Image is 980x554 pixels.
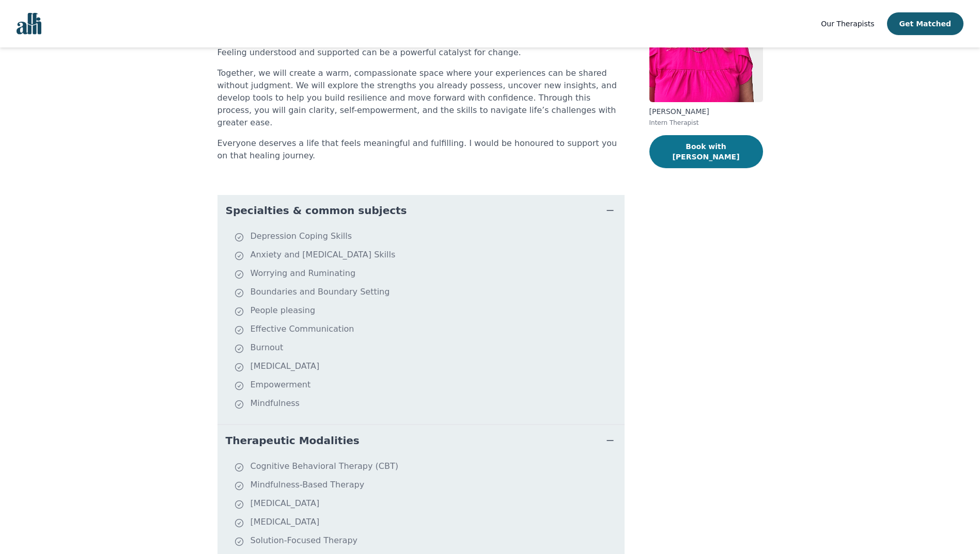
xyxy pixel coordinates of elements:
li: Mindfulness [234,397,620,412]
span: Therapeutic Modalities [226,433,360,448]
button: Get Matched [887,12,963,35]
img: alli logo [17,13,41,35]
li: Empowerment [234,379,620,393]
p: Together, we will create a warm, compassionate space where your experiences can be shared without... [217,67,625,129]
li: Worrying and Ruminating [234,267,620,282]
button: Therapeutic Modalities [217,425,625,456]
button: Book with [PERSON_NAME] [649,135,763,168]
li: Boundaries and Boundary Setting [234,286,620,300]
li: Mindfulness-Based Therapy [234,479,620,493]
li: Depression Coping Skills [234,230,620,245]
p: Everyone deserves a life that feels meaningful and fulfilling. I would be honoured to support you... [217,137,625,162]
li: Effective Communication [234,323,620,337]
a: Our Therapists [821,18,874,30]
li: Burnout [234,341,620,356]
li: [MEDICAL_DATA] [234,497,620,512]
button: Specialties & common subjects [217,195,625,226]
li: Anxiety and [MEDICAL_DATA] Skills [234,249,620,263]
li: [MEDICAL_DATA] [234,516,620,530]
li: [MEDICAL_DATA] [234,360,620,374]
li: People pleasing [234,304,620,319]
li: Solution-Focused Therapy [234,534,620,549]
span: Our Therapists [821,20,874,28]
p: Intern Therapist [649,119,763,127]
li: Cognitive Behavioral Therapy (CBT) [234,460,620,475]
span: Specialties & common subjects [226,203,407,218]
p: [PERSON_NAME] [649,106,763,117]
